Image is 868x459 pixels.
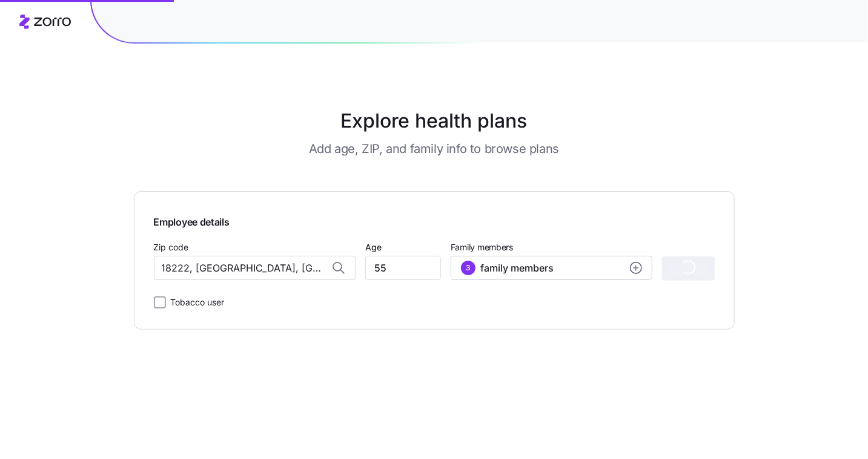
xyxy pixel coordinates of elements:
h1: Explore health plans [164,106,704,135]
button: 3family membersadd icon [451,256,652,280]
label: Zip code [154,241,189,254]
div: 3 [461,261,475,275]
span: Family members [451,241,652,253]
span: family members [480,261,554,275]
input: Zip code [154,256,356,280]
label: Age [365,241,382,254]
h3: Add age, ZIP, and family info to browse plans [309,140,559,157]
svg: add icon [630,262,642,274]
label: Tobacco user [166,295,225,310]
input: Age [365,256,441,280]
span: Employee details [154,211,230,230]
